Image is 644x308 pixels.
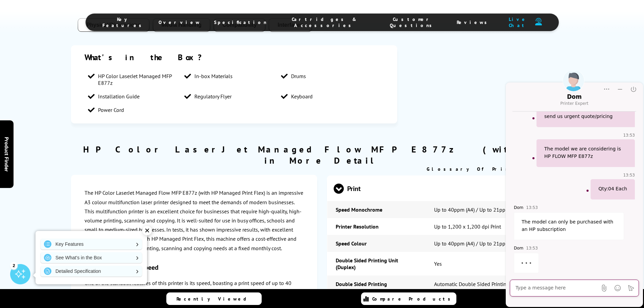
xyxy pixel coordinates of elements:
span: Recently Viewed [176,296,253,302]
iframe: chat window [505,71,644,308]
a: Compare Products [361,292,456,305]
p: The HP Color LaserJet Managed Flow MFP E877z (with HP Managed Print Flex) is an impressive A3 col... [85,188,304,253]
td: Speed Monochrome [327,201,425,218]
td: Up to 40ppm (A4) / Up to 21ppm (A3) Colour Print [426,235,573,252]
a: See What's in the Box [41,252,142,263]
span: In-box Materials [194,73,233,79]
span: Keyboard [291,93,313,100]
div: ✕ [142,226,152,235]
div: What's in the Box? [85,52,384,63]
td: Automatic Double Sided Printing [426,276,573,292]
span: Customer Questions [382,16,443,28]
span: Product Finder [3,137,10,171]
div: 2 [10,262,18,269]
td: Speed Colour [327,235,425,252]
span: Print [334,176,567,201]
td: Printer Resolution [327,218,425,235]
a: Detailed Specification [41,266,142,277]
a: Key Features [41,239,142,250]
td: Yes [426,252,573,276]
a: Recently Viewed [166,292,262,305]
h3: Impressive printing speed [85,263,304,272]
span: Cartridges & Accessories [280,16,369,28]
span: Overview [159,19,200,25]
span: Reviews [457,19,491,25]
img: user-headset-duotone.svg [535,18,542,26]
td: Double Sided Printing Unit (Duplex) [327,252,425,276]
td: Double Sided Printing [327,276,425,292]
h2: HP Color LaserJet Managed Flow MFP E877z (with MPS) in More Detail [71,144,573,166]
a: Glossary Of Printer Terms [427,166,559,172]
span: Key Features [102,16,145,28]
td: Up to 1,200 x 1,200 dpi Print [426,218,573,235]
span: Compare Products [372,296,454,302]
span: Live Chat [504,16,531,28]
span: Power Cord [98,106,124,113]
span: Drums [291,73,306,79]
span: Specification [214,19,267,25]
span: Regulatory Flyer [194,93,232,100]
span: HP Color LaserJet Managed MFP E877z [98,73,178,86]
td: Up to 40ppm (A4) / Up to 21ppm (A3) Mono Print [426,201,573,218]
span: Installation Guide [98,93,140,100]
